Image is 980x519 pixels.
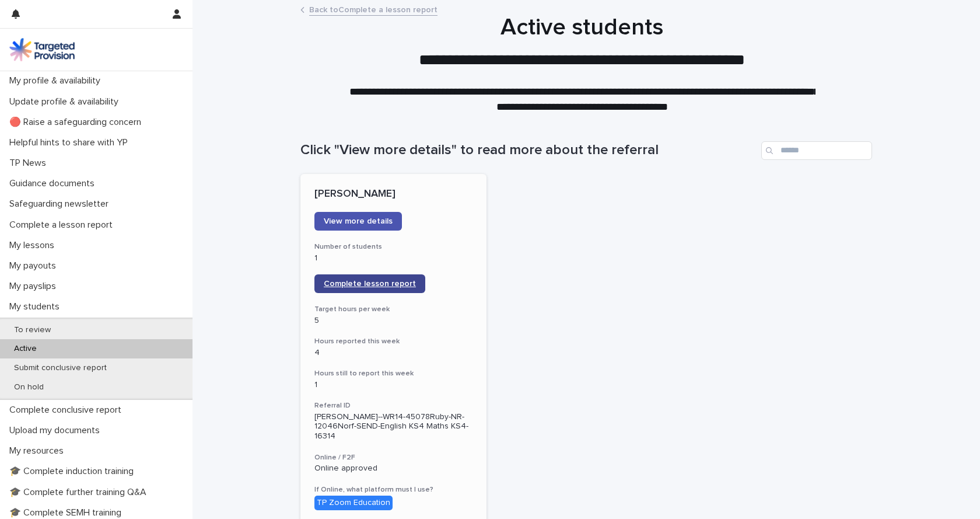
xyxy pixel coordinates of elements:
p: My payouts [5,260,65,271]
p: Online approved [314,464,473,473]
p: 🎓 Complete further training Q&A [5,487,156,498]
h1: Active students [296,13,868,41]
p: Update profile & availability [5,96,128,107]
span: View more details [324,217,393,225]
p: Upload my documents [5,425,109,436]
a: Back toComplete a lesson report [309,2,437,16]
p: To review [5,325,60,335]
p: Active [5,344,46,354]
p: Complete conclusive report [5,405,131,416]
p: TP News [5,158,55,169]
a: View more details [314,212,402,231]
p: My profile & availability [5,75,110,86]
p: 🎓 Complete SEMH training [5,507,131,518]
h3: Hours reported this week [314,337,473,346]
h3: Online / F2F [314,453,473,462]
p: Complete a lesson report [5,220,122,231]
p: Submit conclusive report [5,363,116,373]
p: Helpful hints to share with YP [5,137,137,148]
p: 🎓 Complete induction training [5,466,143,477]
p: 1 [314,380,473,390]
p: [PERSON_NAME] [314,188,473,201]
p: My resources [5,445,73,457]
p: Guidance documents [5,178,104,189]
p: On hold [5,382,53,392]
h3: Number of students [314,242,473,252]
h1: Click "View more details" to read more about the referral [300,142,757,159]
img: M5nRWzHhSzIhMunXDL62 [9,38,75,61]
h3: If Online, what platform must I use? [314,485,473,494]
h3: Referral ID [314,401,473,410]
p: 1 [314,253,473,263]
p: My payslips [5,281,65,292]
div: TP Zoom Education [314,496,393,510]
p: Safeguarding newsletter [5,198,118,210]
p: [PERSON_NAME]--WR14-45078Ruby-NR-12046Norf-SEND-English KS4 Maths KS4-16314 [314,412,473,441]
p: 🔴 Raise a safeguarding concern [5,117,150,128]
span: Complete lesson report [324,280,416,288]
h3: Hours still to report this week [314,369,473,378]
h3: Target hours per week [314,305,473,314]
a: Complete lesson report [314,274,425,293]
input: Search [761,141,872,160]
p: 4 [314,348,473,358]
p: My students [5,301,69,312]
p: My lessons [5,240,64,251]
p: 5 [314,316,473,326]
